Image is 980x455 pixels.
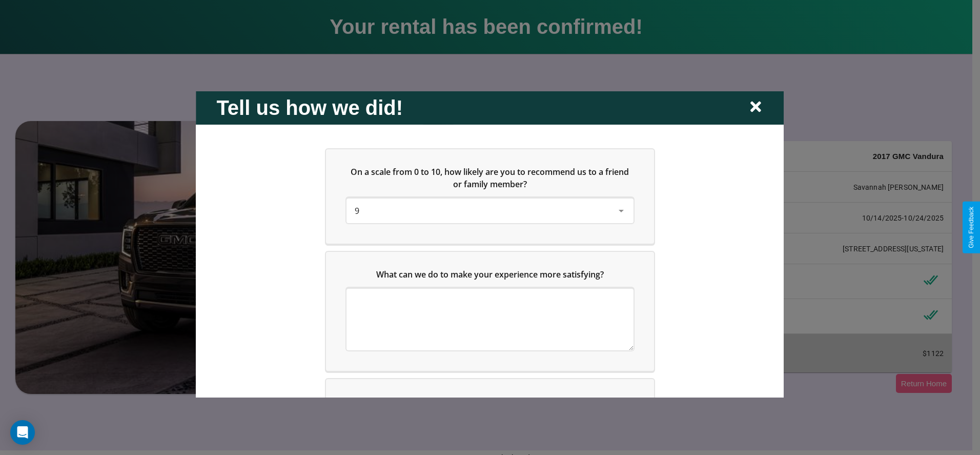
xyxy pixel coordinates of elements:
[346,165,634,190] h5: On a scale from 0 to 10, how likely are you to recommend us to a friend or family member?
[357,395,617,407] span: Which of the following features do you value the most in a vehicle?
[376,268,604,280] span: What can we do to make your experience more satisfying?
[351,166,631,189] span: On a scale from 0 to 10, how likely are you to recommend us to a friend or family member?
[346,198,634,223] div: On a scale from 0 to 10, how likely are you to recommend us to a friend or family member?
[968,207,975,248] div: Give Feedback
[326,149,654,243] div: On a scale from 0 to 10, how likely are you to recommend us to a friend or family member?
[216,96,403,119] h2: Tell us how we did!
[355,205,359,216] span: 9
[10,420,35,445] div: Open Intercom Messenger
